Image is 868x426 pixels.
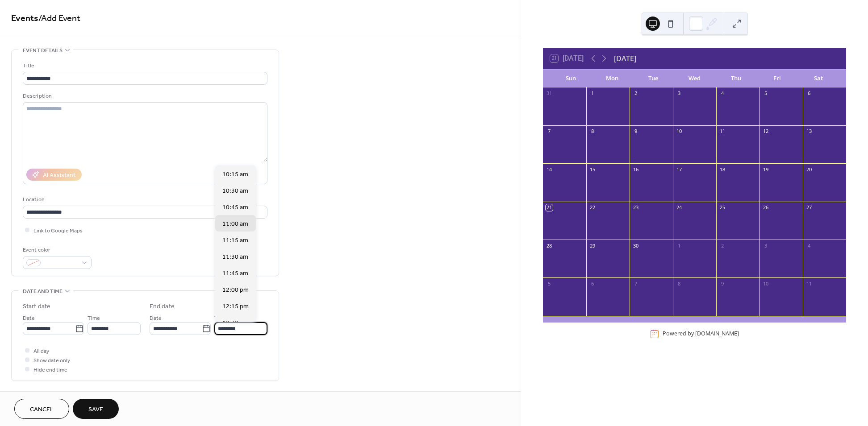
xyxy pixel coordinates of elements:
[719,242,726,249] div: 2
[30,405,54,414] span: Cancel
[222,219,248,228] span: 11:00 am
[23,46,63,55] span: Event details
[663,330,739,338] div: Powered by
[150,302,175,311] div: End date
[38,10,80,27] span: / Add Event
[676,166,682,173] div: 17
[632,242,639,249] div: 30
[676,90,682,97] div: 3
[632,90,639,97] div: 2
[11,10,38,27] a: Events
[719,204,726,211] div: 25
[222,318,249,327] span: 12:30 pm
[676,242,682,249] div: 1
[546,128,552,135] div: 7
[633,70,674,87] div: Tue
[23,195,266,204] div: Location
[214,314,227,323] span: Time
[592,70,633,87] div: Mon
[676,128,682,135] div: 10
[150,314,162,323] span: Date
[222,269,248,278] span: 11:45 am
[715,70,756,87] div: Thu
[762,242,769,249] div: 3
[589,166,596,173] div: 15
[23,287,63,296] span: Date and time
[23,302,50,311] div: Start date
[546,242,552,249] div: 28
[589,128,596,135] div: 8
[805,90,812,97] div: 6
[73,399,119,419] button: Save
[33,365,67,375] span: Hide end time
[222,285,249,294] span: 12:00 pm
[805,280,812,287] div: 11
[589,204,596,211] div: 22
[719,280,726,287] div: 9
[88,405,103,414] span: Save
[546,280,552,287] div: 5
[632,204,639,211] div: 23
[589,242,596,249] div: 29
[719,90,726,97] div: 4
[632,166,639,173] div: 16
[550,70,591,87] div: Sun
[589,90,596,97] div: 1
[23,91,266,101] div: Description
[676,204,682,211] div: 24
[222,170,248,179] span: 10:15 am
[33,356,70,365] span: Show date only
[33,347,49,356] span: All day
[222,302,249,311] span: 12:15 pm
[546,204,552,211] div: 21
[676,280,682,287] div: 8
[23,314,35,323] span: Date
[762,128,769,135] div: 12
[222,236,248,245] span: 11:15 am
[805,204,812,211] div: 27
[632,280,639,287] div: 7
[719,128,726,135] div: 11
[798,70,839,87] div: Sat
[33,226,83,236] span: Link to Google Maps
[762,166,769,173] div: 19
[719,166,726,173] div: 18
[23,61,266,70] div: Title
[88,314,100,323] span: Time
[614,53,636,64] div: [DATE]
[762,204,769,211] div: 26
[805,166,812,173] div: 20
[762,280,769,287] div: 10
[632,128,639,135] div: 9
[14,399,69,419] button: Cancel
[222,186,248,195] span: 10:30 am
[546,166,552,173] div: 14
[589,280,596,287] div: 6
[674,70,715,87] div: Wed
[805,128,812,135] div: 13
[695,330,739,338] a: [DOMAIN_NAME]
[222,203,248,212] span: 10:45 am
[222,252,248,261] span: 11:30 am
[546,90,552,97] div: 31
[805,242,812,249] div: 4
[762,90,769,97] div: 5
[23,245,90,255] div: Event color
[756,70,797,87] div: Fri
